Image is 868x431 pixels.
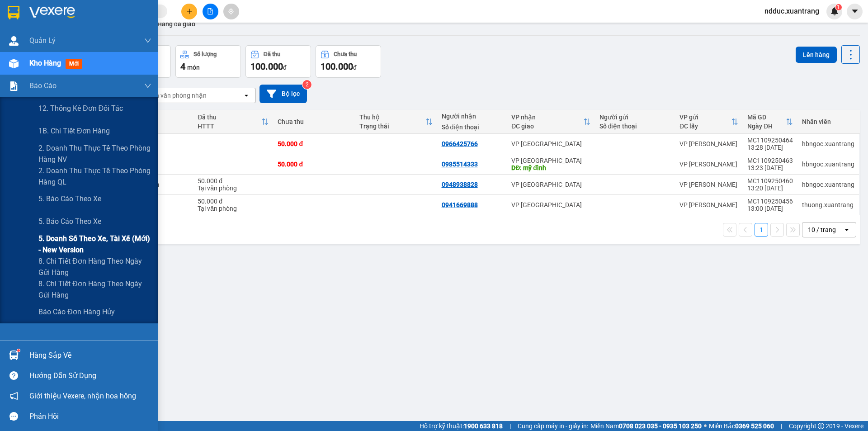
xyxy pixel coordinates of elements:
[818,423,824,429] span: copyright
[186,8,193,14] span: plus
[250,61,283,72] span: 100.000
[203,4,218,19] button: file-add
[144,91,207,100] div: Chọn văn phòng nhận
[781,421,782,431] span: |
[507,110,594,134] th: Toggle SortBy
[38,103,123,114] span: 12. Thống kê đơn đối tác
[198,177,269,185] div: 50.000 đ
[38,216,101,227] span: 5. Báo cáo theo xe
[150,13,203,35] button: Hàng đã giao
[181,4,197,19] button: plus
[38,142,151,165] span: 2. Doanh thu thực tế theo phòng hàng NV
[619,422,702,430] strong: 0708 023 035 - 0935 103 250
[747,205,793,212] div: 13:00 [DATE]
[278,118,350,125] div: Chưa thu
[198,185,269,192] div: Tại văn phòng
[802,161,854,168] div: hbngoc.xuantrang
[321,61,353,72] span: 100.000
[802,201,854,208] div: thuong.xuantrang
[808,225,836,234] div: 10 / trang
[353,64,357,71] span: đ
[442,123,503,131] div: Số điện thoại
[747,157,793,164] div: MC1109250463
[599,114,670,121] div: Người gửi
[198,205,269,212] div: Tại văn phòng
[679,161,738,168] div: VP [PERSON_NAME]
[420,421,503,431] span: Hỗ trợ kỹ thuật:
[704,424,707,428] span: ⚪️
[223,4,239,19] button: aim
[511,181,590,188] div: VP [GEOGRAPHIC_DATA]
[359,114,425,121] div: Thu hộ
[259,85,307,103] button: Bộ lọc
[38,125,110,137] span: 1B. Chi tiết đơn hàng
[198,123,261,130] div: HTTT
[802,140,854,147] div: hbngoc.xuantrang
[747,198,793,205] div: MC1109250456
[679,140,738,147] div: VP [PERSON_NAME]
[679,201,738,208] div: VP [PERSON_NAME]
[193,51,217,57] div: Số lượng
[747,123,786,130] div: Ngày ĐH
[243,92,250,99] svg: open
[796,47,837,63] button: Lên hàng
[29,35,56,46] span: Quản Lý
[755,223,768,237] button: 1
[442,140,478,147] div: 0966425766
[851,7,859,15] span: caret-down
[509,421,511,431] span: |
[355,110,437,134] th: Toggle SortBy
[29,390,136,402] span: Giới thiệu Vexere, nhận hoa hồng
[180,61,185,72] span: 4
[518,421,588,431] span: Cung cấp máy in - giấy in:
[9,36,19,46] img: warehouse-icon
[511,123,583,130] div: ĐC giao
[228,8,234,14] span: aim
[193,110,273,134] th: Toggle SortBy
[511,114,583,121] div: VP nhận
[442,201,478,208] div: 0941669888
[9,59,19,68] img: warehouse-icon
[679,123,731,130] div: ĐC lấy
[679,181,738,188] div: VP [PERSON_NAME]
[511,157,590,164] div: VP [GEOGRAPHIC_DATA]
[830,7,839,15] img: icon-new-feature
[29,369,151,383] div: Hướng dẫn sử dụng
[9,350,19,360] img: warehouse-icon
[8,6,19,19] img: logo-vxr
[9,81,19,91] img: solution-icon
[675,110,743,134] th: Toggle SortBy
[359,123,425,130] div: Trạng thái
[590,421,702,431] span: Miền Nam
[747,185,793,192] div: 13:20 [DATE]
[442,113,503,120] div: Người nhận
[802,118,854,125] div: Nhân viên
[747,137,793,144] div: MC1109250464
[38,165,151,188] span: 2. Doanh thu thực tế theo phòng hàng QL
[29,410,151,423] div: Phản hồi
[66,59,82,69] span: mới
[511,201,590,208] div: VP [GEOGRAPHIC_DATA]
[38,278,151,301] span: 8. Chi tiết đơn hàng theo ngày gửi hàng
[747,177,793,185] div: MC1109250460
[843,226,850,233] svg: open
[29,59,61,67] span: Kho hàng
[29,349,151,362] div: Hàng sắp về
[245,45,311,78] button: Đã thu100.000đ
[198,198,269,205] div: 50.000 đ
[9,371,18,380] span: question-circle
[679,114,731,121] div: VP gửi
[38,306,115,317] span: Báo cáo đơn hàng hủy
[802,181,854,188] div: hbngoc.xuantrang
[29,80,57,91] span: Báo cáo
[747,164,793,171] div: 13:23 [DATE]
[847,4,863,19] button: caret-down
[144,37,151,44] span: down
[511,140,590,147] div: VP [GEOGRAPHIC_DATA]
[743,110,797,134] th: Toggle SortBy
[187,64,200,71] span: món
[599,123,670,130] div: Số điện thoại
[278,140,350,147] div: 50.000 đ
[837,4,840,10] span: 1
[835,4,842,10] sup: 1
